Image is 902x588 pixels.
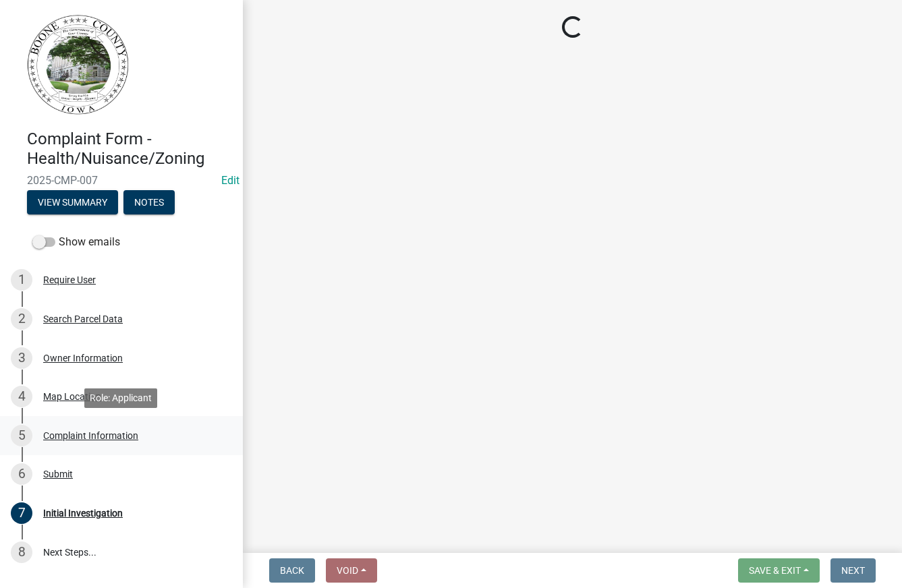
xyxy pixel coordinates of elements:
div: 6 [11,463,32,485]
div: Role: Applicant [84,388,157,408]
button: View Summary [27,190,118,214]
div: 4 [11,386,32,407]
wm-modal-confirm: Notes [123,198,175,208]
wm-modal-confirm: Summary [27,198,118,208]
span: 2025-CMP-007 [27,174,216,187]
button: Save & Exit [738,558,820,583]
div: 1 [11,269,32,291]
div: Map Location [43,392,101,401]
div: 8 [11,541,32,563]
span: Void [337,565,358,576]
label: Show emails [32,234,120,250]
div: 5 [11,425,32,446]
img: Boone County, Iowa [27,14,130,115]
div: 2 [11,308,32,330]
div: Search Parcel Data [43,314,123,324]
span: Next [841,565,865,576]
div: Submit [43,469,73,479]
a: Edit [221,174,239,187]
div: Initial Investigation [43,508,123,518]
button: Next [830,558,876,583]
button: Void [326,558,377,583]
div: 7 [11,502,32,524]
button: Back [269,558,315,583]
span: Save & Exit [749,565,801,576]
button: Notes [123,190,175,214]
div: Require User [43,275,96,285]
h4: Complaint Form - Health/Nuisance/Zoning [27,129,232,169]
span: Back [280,565,304,576]
wm-modal-confirm: Edit Application Number [221,174,239,187]
div: Owner Information [43,353,123,363]
div: Complaint Information [43,431,138,440]
div: 3 [11,347,32,369]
